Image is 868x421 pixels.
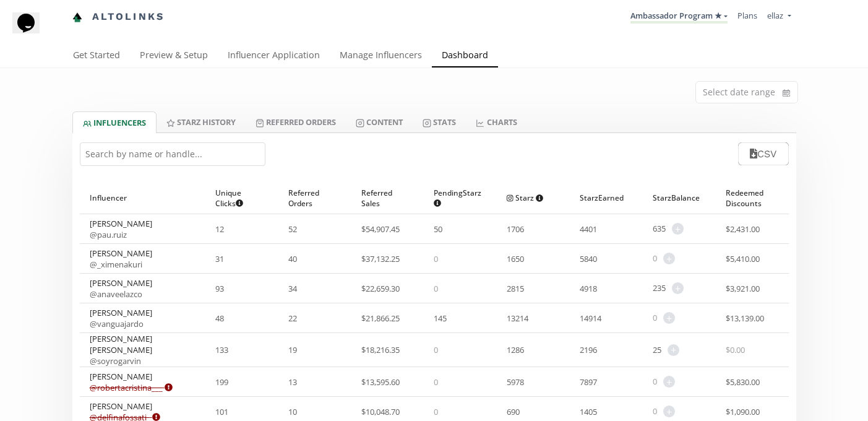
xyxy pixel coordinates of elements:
span: 690 [507,406,520,417]
a: Referred Orders [246,111,346,132]
span: 0 [434,376,438,388]
span: $ 2,431.00 [726,224,760,235]
span: 93 [215,283,224,294]
span: 133 [215,344,228,355]
span: Unique Clicks [215,188,259,209]
span: 4918 [580,283,597,294]
span: + [663,406,675,417]
a: Starz HISTORY [157,111,246,132]
span: 12 [215,224,224,235]
iframe: chat widget [12,12,52,50]
span: $ 0.00 [726,344,745,355]
span: $ 22,659.30 [361,283,400,294]
span: 48 [215,313,224,324]
span: 19 [288,344,297,355]
a: @vanguajardo [90,318,144,329]
span: 50 [434,224,442,235]
span: $ 3,921.00 [726,283,760,294]
span: + [672,223,684,235]
span: 4401 [580,224,597,235]
span: 0 [434,344,438,355]
div: Referred Sales [361,182,415,214]
svg: calendar [783,87,790,99]
a: ellaz [767,10,791,24]
span: 235 [653,282,666,294]
div: [PERSON_NAME] [90,218,152,240]
input: Search by name or handle... [80,142,265,166]
span: 0 [434,283,438,294]
span: 25 [653,344,661,356]
div: [PERSON_NAME] [90,307,152,329]
a: Stats [413,111,466,132]
span: $ 21,866.25 [361,313,400,324]
span: 10 [288,406,297,417]
span: 22 [288,313,297,324]
span: 1706 [507,224,524,235]
span: 40 [288,253,297,264]
span: 0 [434,406,438,417]
div: Starz Balance [653,182,706,214]
span: + [663,312,675,324]
span: 1650 [507,253,524,264]
a: @robertacristina___ [90,382,173,393]
span: + [663,376,675,388]
span: 0 [653,406,657,417]
span: Pending Starz [434,188,481,209]
a: @soyrogarvin [90,355,141,367]
span: 14914 [580,313,601,324]
span: 1405 [580,406,597,417]
div: Influencer [90,182,196,214]
div: Referred Orders [288,182,342,214]
div: [PERSON_NAME] [90,248,152,270]
span: 2815 [507,283,524,294]
span: Starz [507,193,543,203]
span: + [672,282,684,294]
span: 0 [653,253,657,264]
a: Get Started [63,44,130,69]
span: 13 [288,376,297,388]
div: [PERSON_NAME] [90,277,152,300]
div: Redeemed Discounts [726,182,779,214]
span: $ 10,048.70 [361,406,400,417]
a: Influencer Application [218,44,330,69]
span: + [668,344,679,356]
a: @_ximenakuri [90,259,142,270]
span: $ 1,090.00 [726,406,760,417]
span: 5978 [507,376,524,388]
a: Ambassador Program ★ [630,10,728,24]
span: 7897 [580,376,597,388]
span: 52 [288,224,297,235]
span: 0 [434,253,438,264]
span: 5840 [580,253,597,264]
span: $ 54,907.45 [361,224,400,235]
span: 0 [653,376,657,388]
span: $ 5,830.00 [726,376,760,388]
a: INFLUENCERS [72,111,157,133]
span: $ 37,132.25 [361,253,400,264]
span: 2196 [580,344,597,355]
a: Content [346,111,413,132]
span: $ 18,216.35 [361,344,400,355]
div: [PERSON_NAME] [90,371,173,393]
span: 34 [288,283,297,294]
a: Plans [737,10,757,21]
div: [PERSON_NAME] [PERSON_NAME] [90,333,196,367]
img: favicon-32x32.png [72,12,82,22]
span: 31 [215,253,224,264]
span: 0 [653,312,657,324]
a: @pau.ruiz [90,229,127,240]
a: CHARTS [466,111,526,132]
a: @anaveelazco [90,289,142,300]
span: 635 [653,223,666,235]
div: Starz Earned [580,182,633,214]
a: Dashboard [432,44,498,69]
span: 101 [215,406,228,417]
span: + [663,253,675,264]
span: $ 5,410.00 [726,253,760,264]
span: 145 [434,313,447,324]
span: 1286 [507,344,524,355]
a: Manage Influencers [330,44,432,69]
span: $ 13,595.60 [361,376,400,388]
button: CSV [738,142,788,165]
span: ellaz [767,10,783,21]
